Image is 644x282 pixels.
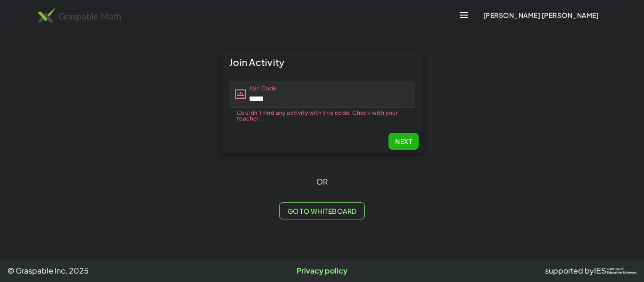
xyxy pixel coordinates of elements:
[594,266,606,275] span: IES
[388,133,419,150] button: Next
[287,207,356,215] span: Go to Whiteboard
[279,202,364,219] button: Go to Whiteboard
[8,265,217,276] span: © Graspable Inc, 2025
[237,110,407,121] div: Couldn't find any activity with this code. Check with your teacher.
[607,268,636,274] span: Institute of Education Sciences
[316,176,328,187] span: OR
[475,7,606,24] button: [PERSON_NAME] [PERSON_NAME]
[483,11,599,19] span: [PERSON_NAME] [PERSON_NAME]
[594,265,636,276] a: IESInstitute ofEducation Sciences
[222,51,422,73] div: Join Activity
[545,265,594,276] span: supported by
[395,137,412,145] span: Next
[217,265,427,276] a: Privacy policy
